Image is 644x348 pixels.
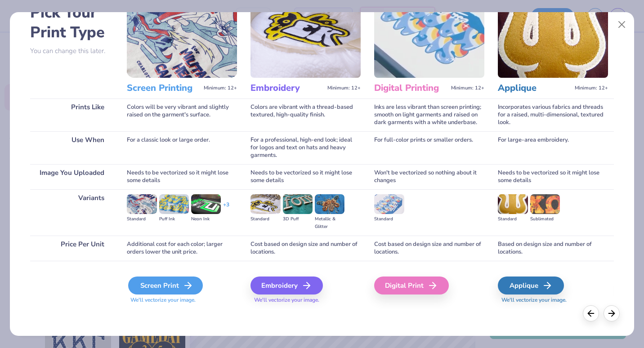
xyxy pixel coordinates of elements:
span: Minimum: 12+ [204,85,237,91]
div: Applique [498,277,564,294]
div: For full-color prints or smaller orders. [374,131,484,164]
div: Colors are vibrant with a thread-based textured, high-quality finish. [250,98,361,131]
div: Cost based on design size and number of locations. [250,236,361,261]
div: For large-area embroidery. [498,131,608,164]
img: 3D Puff [283,194,313,214]
h3: Screen Printing [127,82,200,94]
div: For a professional, high-end look; ideal for logos and text on hats and heavy garments. [250,131,361,164]
span: Minimum: 12+ [575,85,608,91]
span: We'll vectorize your image. [250,296,361,304]
div: Screen Print [128,277,203,294]
img: Standard [498,194,528,214]
div: Needs to be vectorized so it might lose some details [127,164,237,189]
div: 3D Puff [283,215,313,223]
div: Standard [498,215,528,223]
img: Standard [250,194,280,214]
img: Metallic & Glitter [315,194,344,214]
img: Standard [374,194,404,214]
div: Needs to be vectorized so it might lose some details [498,164,608,189]
div: Digital Print [374,277,449,294]
span: We'll vectorize your image. [498,296,608,304]
div: Cost based on design size and number of locations. [374,236,484,261]
img: Sublimated [530,194,560,214]
div: Standard [250,215,280,223]
div: Incorporates various fabrics and threads for a raised, multi-dimensional, textured look. [498,98,608,131]
div: Puff Ink [159,215,189,223]
h3: Digital Printing [374,82,447,94]
img: Puff Ink [159,194,189,214]
div: Additional cost for each color; larger orders lower the unit price. [127,236,237,261]
div: Variants [30,189,113,236]
span: Minimum: 12+ [451,85,484,91]
img: Neon Ink [191,194,221,214]
span: We'll vectorize your image. [127,296,237,304]
span: Minimum: 12+ [327,85,361,91]
button: Close [613,16,630,33]
h2: Pick Your Print Type [30,3,113,42]
div: Metallic & Glitter [315,215,344,231]
div: Prints Like [30,98,113,131]
img: Standard [127,194,157,214]
div: Based on design size and number of locations. [498,236,608,261]
div: Standard [127,215,157,223]
div: + 3 [223,201,229,216]
div: Needs to be vectorized so it might lose some details [250,164,361,189]
div: Image You Uploaded [30,164,113,189]
div: Standard [374,215,404,223]
div: Use When [30,131,113,164]
h3: Applique [498,82,571,94]
div: Neon Ink [191,215,221,223]
div: Embroidery [250,277,323,294]
div: For a classic look or large order. [127,131,237,164]
div: Inks are less vibrant than screen printing; smooth on light garments and raised on dark garments ... [374,98,484,131]
div: Won't be vectorized so nothing about it changes [374,164,484,189]
div: Colors will be very vibrant and slightly raised on the garment's surface. [127,98,237,131]
h3: Embroidery [250,82,324,94]
div: Sublimated [530,215,560,223]
p: You can change this later. [30,47,113,55]
div: Price Per Unit [30,236,113,261]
